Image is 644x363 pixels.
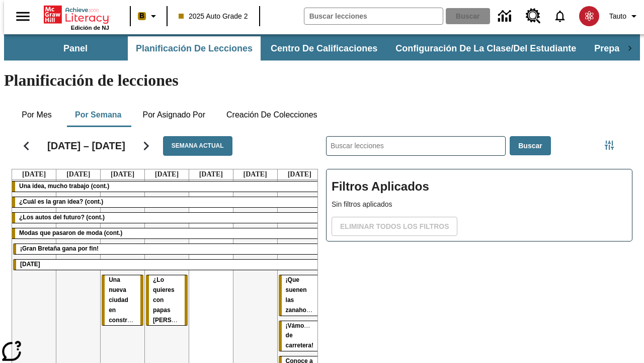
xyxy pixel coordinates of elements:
button: Semana actual [163,136,232,156]
button: Menú lateral de filtros [599,135,619,155]
div: Una idea, mucho trabajo (cont.) [12,181,321,192]
span: ¡Gran Bretaña gana por fin! [20,245,99,252]
span: Tauto [609,11,626,22]
span: Una nueva ciudad en construcción [109,276,146,324]
div: Filtros Aplicados [326,169,632,241]
div: ¿Los autos del futuro? (cont.) [12,213,321,223]
a: 6 de septiembre de 2025 [242,169,269,179]
div: Día del Trabajo [13,260,320,270]
span: 2025 Auto Grade 2 [179,11,248,22]
input: Buscar campo [304,8,443,24]
button: Buscar [510,136,550,156]
p: Sin filtros aplicados [332,199,627,210]
span: ¿Lo quieres con papas fritas? [153,276,207,324]
a: Notificaciones [547,3,573,29]
button: Seguir [133,133,159,159]
button: Por semana [67,103,129,127]
button: Regresar [14,133,39,159]
input: Buscar lecciones [327,137,505,155]
div: ¿Lo quieres con papas fritas? [146,275,188,326]
button: Abrir el menú lateral [8,2,38,31]
button: Perfil/Configuración [605,7,644,25]
button: Creación de colecciones [218,103,326,127]
a: Portada [44,5,109,25]
div: Modas que pasaron de moda (cont.) [12,228,321,238]
button: Por asignado por [134,103,213,127]
a: 1 de septiembre de 2025 [20,169,48,179]
div: Una nueva ciudad en construcción [102,275,143,326]
span: ¿Cuál es la gran idea? (cont.) [19,198,103,205]
h2: [DATE] – [DATE] [47,140,125,152]
div: Pestañas siguientes [620,36,640,60]
h2: Filtros Aplicados [332,174,627,199]
h1: Planificación de lecciones [4,71,640,90]
a: 4 de septiembre de 2025 [153,169,181,179]
div: Subbarra de navegación [4,34,640,60]
button: Planificación de lecciones [128,36,261,60]
div: ¡Que suenen las zanahorias! [279,275,320,316]
a: 7 de septiembre de 2025 [286,169,313,179]
span: ¡Vámonos de carretera! [286,322,315,349]
div: ¡Gran Bretaña gana por fin! [13,244,320,254]
a: 3 de septiembre de 2025 [109,169,136,179]
span: Una idea, mucho trabajo (cont.) [19,183,109,190]
button: Centro de calificaciones [263,36,385,60]
span: Día del Trabajo [20,261,40,268]
img: avatar image [579,6,599,26]
span: Modas que pasaron de moda (cont.) [19,229,122,236]
span: ¿Los autos del futuro? (cont.) [19,214,105,221]
span: B [139,10,144,22]
button: Escoja un nuevo avatar [573,3,605,29]
button: Por mes [12,103,62,127]
a: Centro de recursos, Se abrirá en una pestaña nueva. [520,3,547,30]
div: Portada [44,4,109,31]
span: ¡Que suenen las zanahorias! [286,276,319,314]
div: Subbarra de navegación [24,36,620,60]
span: Edición de NJ [71,25,109,31]
a: 5 de septiembre de 2025 [197,169,225,179]
a: Centro de información [492,3,520,30]
button: Panel [25,36,126,60]
div: ¿Cuál es la gran idea? (cont.) [12,197,321,207]
div: ¡Vámonos de carretera! [279,321,320,351]
button: Configuración de la clase/del estudiante [387,36,584,60]
button: Boost El color de la clase es anaranjado claro. Cambiar el color de la clase. [134,7,164,25]
a: 2 de septiembre de 2025 [64,169,92,179]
